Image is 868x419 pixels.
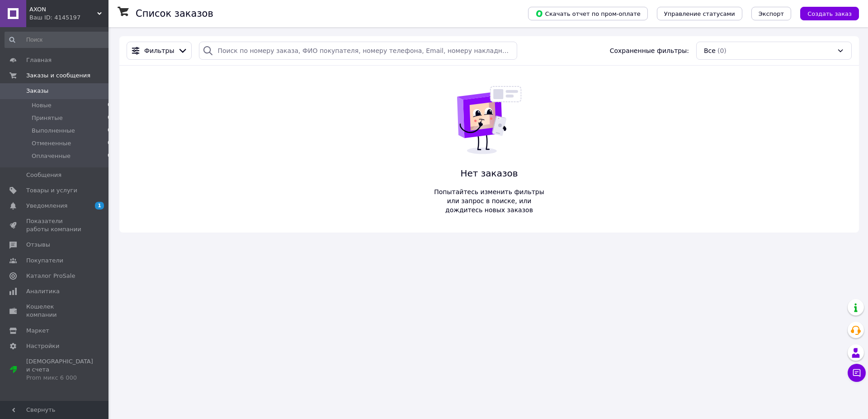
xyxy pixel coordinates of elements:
[108,139,111,148] span: 0
[26,217,84,233] span: Показатели работы компании
[429,187,549,214] span: Попытайтесь изменить фильтры или запрос в поиске, или дождитесь новых заказов
[108,127,111,135] span: 0
[26,171,61,179] span: Сообщения
[800,7,859,20] button: Создать заказ
[657,7,742,20] button: Управление статусами
[751,7,791,20] button: Экспорт
[26,303,84,319] span: Кошелек компании
[136,8,213,19] h1: Список заказов
[717,47,726,54] span: (0)
[26,272,75,280] span: Каталог ProSale
[26,241,50,249] span: Отзывы
[26,342,59,350] span: Настройки
[26,257,63,265] span: Покупатели
[610,46,689,55] span: Сохраненные фильтры:
[26,87,48,95] span: Заказы
[26,186,77,195] span: Товары и услуги
[26,327,49,335] span: Маркет
[26,374,93,382] div: Prom микс 6 000
[199,42,517,60] input: Поиск по номеру заказа, ФИО покупателя, номеру телефона, Email, номеру накладной
[807,10,852,17] span: Создать заказ
[26,357,93,382] span: [DEMOGRAPHIC_DATA] и счета
[26,56,52,64] span: Главная
[95,202,104,209] span: 1
[848,364,866,382] button: Чат с покупателем
[535,10,641,18] span: Скачать отчет по пром-оплате
[32,152,71,160] span: Оплаченные
[528,7,648,20] button: Скачать отчет по пром-оплате
[26,287,60,295] span: Аналитика
[29,14,108,22] div: Ваш ID: 4145197
[29,5,97,14] span: AXON
[32,101,52,110] span: Новые
[32,139,71,148] span: Отмененные
[144,46,174,55] span: Фильтры
[664,10,735,17] span: Управление статусами
[26,71,90,80] span: Заказы и сообщения
[32,114,63,122] span: Принятые
[32,127,75,135] span: Выполненные
[108,114,111,122] span: 0
[429,167,549,180] span: Нет заказов
[759,10,784,17] span: Экспорт
[26,202,67,210] span: Уведомления
[791,10,859,17] a: Создать заказ
[108,152,111,160] span: 0
[704,46,716,55] span: Все
[108,101,111,110] span: 0
[5,32,112,48] input: Поиск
